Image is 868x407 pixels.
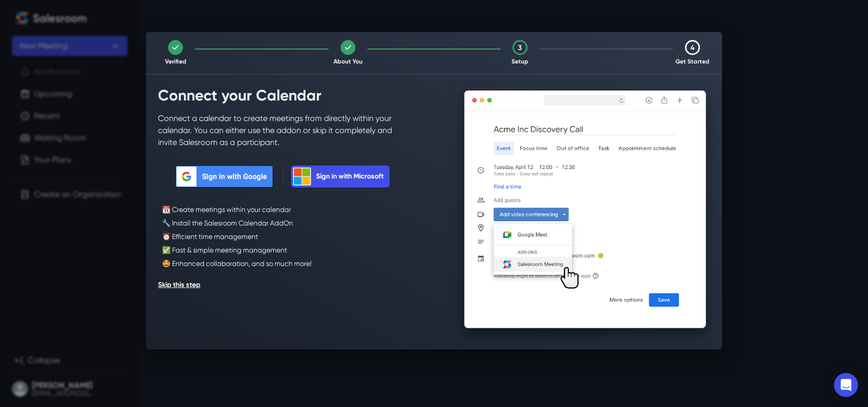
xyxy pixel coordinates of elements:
[158,112,410,148] p: Connect a calendar to create meetings from directly within your calendar. You can either use the ...
[162,245,410,255] li: ✅ Fast & simple meeting management
[690,42,694,53] p: 4
[165,57,186,66] p: Verified
[162,231,410,242] li: ⏰ Efficient time management
[675,57,709,66] p: Get Started
[158,277,200,293] button: Skip this step
[445,75,722,349] img: Example google calendar connection
[162,258,410,269] li: 🤩 Enhanced collaboration, and so much more!
[162,204,410,215] li: 📆 Create meetings within your calendar
[162,218,410,228] li: 🔧 Install the Salesroom Calendar AddOn
[518,42,522,53] p: 3
[834,373,858,397] div: Open Intercom Messenger
[511,57,528,66] p: Setup
[333,57,362,66] p: About You
[158,86,410,104] h2: Connect your Calendar
[291,165,389,187] button: Sign in with Microsoft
